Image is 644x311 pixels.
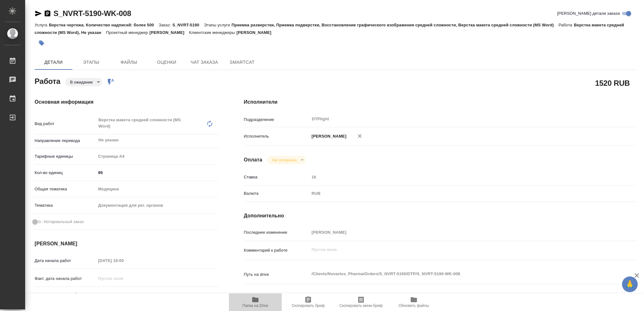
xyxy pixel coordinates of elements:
p: Валюта [244,190,309,197]
span: Файлы [114,58,144,66]
p: Приемка разверстки, Приемка подверстки, Восстановление графического изображения средней сложности... [231,23,558,27]
p: Верстка чертежа. Количество надписей: более 500 [49,23,158,27]
p: Путь на drive [244,271,309,278]
span: Этапы [76,58,106,66]
button: Скопировать мини-бриф [335,293,387,311]
h4: Исполнители [244,98,637,106]
span: Чат заказа [189,58,219,66]
p: Направление перевода [35,138,96,144]
h4: Дополнительно [244,212,637,220]
h2: 1520 RUB [595,78,630,88]
span: Оценки [152,58,182,66]
p: Услуга [35,23,49,27]
span: Скопировать мини-бриф [339,303,382,308]
div: Документация для рег. органов [96,200,219,211]
p: Тарифные единицы [35,153,96,160]
p: Клиентские менеджеры [189,30,236,35]
span: Скопировать бриф [291,303,325,308]
p: Работа [558,23,574,27]
h4: Основная информация [35,98,219,106]
h2: Работа [35,75,60,86]
button: Добавить тэг [35,36,48,50]
span: Папка на Drive [242,303,268,308]
h4: [PERSON_NAME] [35,240,219,248]
button: Папка на Drive [229,293,282,311]
textarea: /Clients/Novartos_Pharma/Orders/S_NVRT-5190/DTP/S_NVRT-5190-WK-008 [309,269,604,279]
span: 🙏 [625,278,635,291]
div: В ожидании [65,78,102,86]
p: Срок завершения работ [35,292,96,298]
button: Скопировать бриф [282,293,335,311]
p: [PERSON_NAME] [149,30,189,35]
p: [PERSON_NAME] [236,30,276,35]
input: Пустое поле [309,228,604,237]
button: Скопировать ссылку [44,10,51,17]
button: 🙏 [622,276,638,292]
input: ✎ Введи что-нибудь [96,168,219,177]
h4: Оплата [244,156,262,164]
input: Пустое поле [96,256,151,265]
button: Удалить исполнителя [353,129,367,143]
p: Ставка [244,174,309,180]
span: [PERSON_NAME] детали заказа [557,10,620,17]
p: Факт. дата начала работ [35,276,96,282]
p: Подразделение [244,117,309,123]
button: В ожидании [68,79,95,85]
button: Не оплачена [270,157,298,163]
p: Исполнитель [244,133,309,139]
p: Тематика [35,202,96,209]
div: RUB [309,188,604,199]
p: Комментарий к работе [244,247,309,254]
p: Вид работ [35,121,96,127]
a: S_NVRT-5190-WK-008 [53,9,131,18]
span: SmartCat [227,58,257,66]
div: В ожидании [267,156,306,164]
div: Страница А4 [96,151,219,162]
p: [PERSON_NAME] [309,133,347,139]
p: Последнее изменение [244,229,309,236]
input: Пустое поле [96,290,151,299]
p: Заказ: [159,23,172,27]
span: Обновить файлы [399,303,429,308]
p: Дата начала работ [35,258,96,264]
input: Пустое поле [309,172,604,182]
button: Скопировать ссылку для ЯМессенджера [35,10,42,17]
p: Общая тематика [35,186,96,192]
span: Детали [38,58,69,66]
span: Нотариальный заказ [44,219,84,225]
p: Проектный менеджер [106,30,149,35]
p: Этапы услуги [204,23,232,27]
p: S_NVRT-5190 [172,23,204,27]
input: Пустое поле [96,274,151,283]
div: Медицина [96,184,219,194]
p: Кол-во единиц [35,170,96,176]
button: Обновить файлы [387,293,440,311]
